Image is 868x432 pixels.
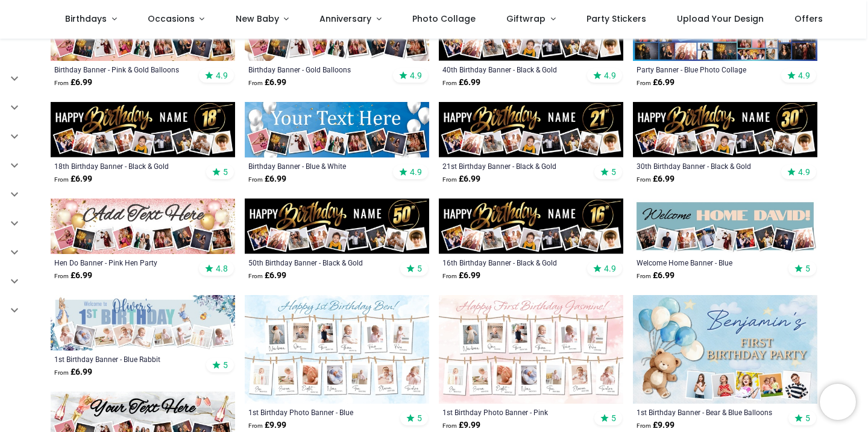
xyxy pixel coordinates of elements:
[410,70,422,81] span: 4.9
[223,360,228,370] span: 5
[417,263,422,274] span: 5
[442,273,457,279] span: From
[820,384,856,420] iframe: Brevo live chat
[637,270,675,282] strong: £ 6.99
[442,270,480,282] strong: £ 6.99
[442,65,584,74] a: 40th Birthday Banner - Black & Gold
[54,354,196,364] a: 1st Birthday Banner - Blue Rabbit
[412,13,476,25] span: Photo Collage
[54,65,196,74] a: Birthday Banner - Pink & Gold Balloons
[604,263,616,274] span: 4.9
[637,161,778,171] a: 30th Birthday Banner - Black & Gold
[637,65,778,74] a: Party Banner - Blue Photo Collage
[248,173,286,185] strong: £ 6.99
[805,413,810,424] span: 5
[245,295,429,404] img: Personalised 1st Birthday Photo Banner - Blue - Custom Text
[248,161,390,171] a: Birthday Banner - Blue & White
[442,407,584,417] a: 1st Birthday Photo Banner - Pink
[633,199,817,254] img: Personalised Welcome Home Banner - Blue - 9 Photo Upload
[54,161,196,171] a: 18th Birthday Banner - Black & Gold
[236,13,279,25] span: New Baby
[637,258,778,267] a: Welcome Home Banner - Blue
[54,77,92,89] strong: £ 6.99
[442,80,457,86] span: From
[54,369,69,376] span: From
[248,407,390,417] a: 1st Birthday Photo Banner - Blue
[442,161,584,171] a: 21st Birthday Banner - Black & Gold
[637,77,675,89] strong: £ 6.99
[54,270,92,282] strong: £ 6.99
[54,173,92,185] strong: £ 6.99
[439,102,623,157] img: Personalised Happy 21st Birthday Banner - Black & Gold - Custom Name & 9 Photo Upload
[54,176,69,183] span: From
[51,199,235,254] img: Personalised Hen Do Banner - Pink Hen Party - 9 Photo Upload
[248,419,286,431] strong: £ 9.99
[604,70,616,81] span: 4.9
[798,167,810,177] span: 4.9
[248,80,263,86] span: From
[611,413,616,424] span: 5
[805,263,810,274] span: 5
[587,13,646,25] span: Party Stickers
[439,295,623,404] img: Personalised 1st Birthday Photo Banner - Pink - Custom Text & Photos
[794,13,823,25] span: Offers
[677,13,764,25] span: Upload Your Design
[637,80,651,86] span: From
[442,422,457,429] span: From
[637,419,675,431] strong: £ 9.99
[245,199,429,254] img: Personalised Happy 50th Birthday Banner - Black & Gold - Custom Name & 9 Photo Upload
[417,413,422,424] span: 5
[442,176,457,183] span: From
[611,167,616,177] span: 5
[637,273,651,279] span: From
[637,173,675,185] strong: £ 6.99
[216,70,228,81] span: 4.9
[245,102,429,157] img: Personalised Happy Birthday Banner - Blue & White - 9 Photo Upload
[637,422,651,429] span: From
[223,167,228,177] span: 5
[442,173,480,185] strong: £ 6.99
[54,80,69,86] span: From
[51,295,235,351] img: Personalised Happy 1st Birthday Banner - Blue Rabbit - Custom Name & 9 Photo Upload
[54,366,92,378] strong: £ 6.99
[319,13,371,25] span: Anniversary
[248,65,390,74] a: Birthday Banner - Gold Balloons
[637,407,778,417] a: 1st Birthday Banner - Bear & Blue Balloons
[439,199,623,254] img: Personalised Happy 16th Birthday Banner - Black & Gold - Custom Name & 9 Photo Upload
[637,176,651,183] span: From
[798,70,810,81] span: 4.9
[248,422,263,429] span: From
[506,13,546,25] span: Giftwrap
[54,273,69,279] span: From
[54,258,196,267] a: Hen Do Banner - Pink Hen Party
[410,167,422,177] span: 4.9
[633,102,817,157] img: Personalised Happy 30th Birthday Banner - Black & Gold - Custom Name & 9 Photo Upload
[248,176,263,183] span: From
[248,270,286,282] strong: £ 6.99
[248,77,286,89] strong: £ 6.99
[65,13,107,25] span: Birthdays
[442,258,584,267] a: 16th Birthday Banner - Black & Gold
[248,258,390,267] a: 50th Birthday Banner - Black & Gold
[442,77,480,89] strong: £ 6.99
[633,295,817,404] img: Personalised 1st Birthday Backdrop Banner - Bear & Blue Balloons - Custom Text & 4 Photos
[51,102,235,157] img: Personalised Happy 18th Birthday Banner - Black & Gold - Custom Name & 9 Photo Upload
[216,263,228,274] span: 4.8
[442,419,480,431] strong: £ 9.99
